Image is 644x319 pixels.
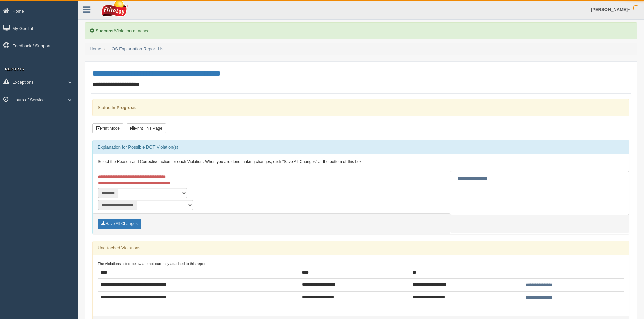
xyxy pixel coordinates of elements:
[98,262,208,266] small: The violations listed below are not currently attached to this report:
[111,105,136,110] strong: In Progress
[92,99,629,116] div: Status:
[127,123,166,133] button: Print This Page
[93,154,629,170] div: Select the Reason and Corrective action for each Violation. When you are done making changes, cli...
[93,140,629,154] div: Explanation for Possible DOT Violation(s)
[93,241,629,255] div: Unattached Violations
[92,123,123,133] button: Print Mode
[98,219,141,229] button: Save
[90,46,101,51] a: Home
[85,22,637,39] div: Violation attached.
[109,46,165,51] a: HOS Explanation Report List
[96,28,115,33] b: Success!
